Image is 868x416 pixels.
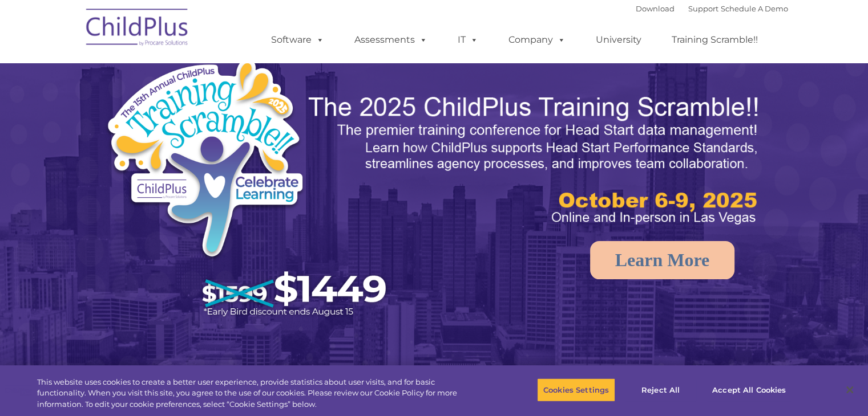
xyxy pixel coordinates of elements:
a: Assessments [343,28,439,51]
a: Software [260,28,336,51]
a: Support [688,4,718,13]
button: Cookies Settings [537,378,615,402]
font: | [636,4,788,13]
button: Reject All [625,378,696,402]
a: IT [446,28,490,51]
a: Schedule A Demo [721,4,788,13]
button: Accept All Cookies [706,378,792,402]
a: Training Scramble!! [660,28,769,51]
a: Company [497,28,577,51]
a: Download [636,4,675,13]
a: University [584,28,653,51]
img: ChildPlus by Procare Solutions [80,1,195,58]
a: Learn More [590,241,735,279]
button: Close [837,377,862,402]
div: This website uses cookies to create a better user experience, provide statistics about user visit... [37,377,478,410]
